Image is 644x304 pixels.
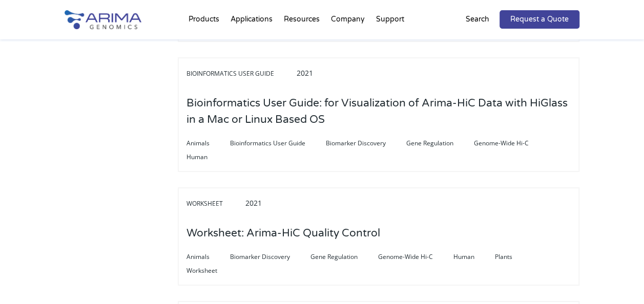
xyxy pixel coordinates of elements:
span: Genome-Wide Hi-C [378,251,453,263]
span: Plants [495,251,533,263]
span: Gene Regulation [406,137,474,149]
span: Bioinformatics User Guide [186,68,295,80]
span: Animals [186,137,230,149]
span: Human [186,151,228,163]
span: 2021 [245,198,262,208]
a: Worksheet: Arima-HiC Quality Control [186,228,380,239]
a: Request a Quote [500,10,579,29]
img: Arima-Genomics-logo [65,10,141,29]
span: Bioinformatics User Guide [230,137,326,149]
span: Animals [186,251,230,263]
span: Human [453,251,495,263]
span: Biomarker Discovery [230,251,310,263]
span: Gene Regulation [310,251,378,263]
a: Bioinformatics User Guide: for Visualization of Arima-HiC Data with HiGlass in a Mac or Linux Bas... [186,114,571,125]
h3: Worksheet: Arima-HiC Quality Control [186,218,380,249]
p: Search [466,13,489,26]
span: Biomarker Discovery [326,137,406,149]
span: Genome-Wide Hi-C [474,137,549,149]
span: Worksheet [186,198,243,210]
h3: Bioinformatics User Guide: for Visualization of Arima-HiC Data with HiGlass in a Mac or Linux Bas... [186,88,571,136]
span: 2021 [297,68,313,78]
span: Worksheet [186,265,238,277]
